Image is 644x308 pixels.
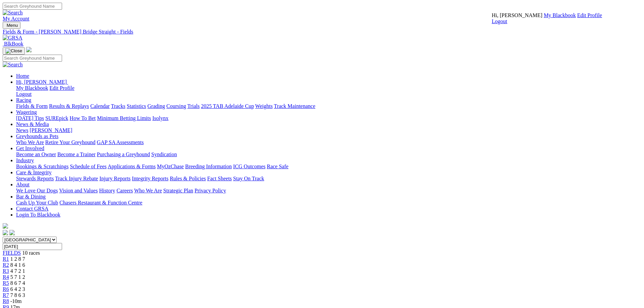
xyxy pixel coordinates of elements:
[3,243,62,250] input: Select date
[492,18,507,24] a: Logout
[3,3,62,10] input: Search
[16,200,641,206] div: Bar & Dining
[16,127,28,133] a: News
[166,103,186,109] a: Coursing
[10,286,25,292] span: 6 4 2 3
[59,188,98,193] a: Vision and Values
[16,103,48,109] a: Fields & Form
[3,298,9,304] a: R8
[255,103,273,109] a: Weights
[3,274,9,280] span: R4
[152,115,168,121] a: Isolynx
[3,35,22,41] img: GRSA
[16,170,52,175] a: Care & Integrity
[151,151,177,157] a: Syndication
[492,12,542,18] span: Hi, [PERSON_NAME]
[3,250,21,256] span: FIELDS
[492,12,602,24] div: My Account
[3,292,9,298] span: R7
[16,127,641,133] div: News & Media
[97,115,151,121] a: Minimum Betting Limits
[90,103,110,109] a: Calendar
[163,188,193,193] a: Strategic Plan
[26,47,32,52] img: logo-grsa-white.png
[233,176,264,181] a: Stay On Track
[3,16,30,21] a: My Account
[267,164,288,169] a: Race Safe
[16,158,34,163] a: Industry
[16,194,46,199] a: Bar & Dining
[70,115,96,121] a: How To Bet
[16,200,58,205] a: Cash Up Your Club
[116,188,133,193] a: Careers
[16,188,641,194] div: About
[16,103,641,109] div: Racing
[10,274,25,280] span: 5 7 1 2
[97,151,150,157] a: Purchasing a Greyhound
[16,145,44,151] a: Get Involved
[57,151,96,157] a: Become a Trainer
[148,103,165,109] a: Grading
[16,151,56,157] a: Become an Owner
[3,55,62,62] input: Search
[185,164,232,169] a: Breeding Information
[5,48,22,54] img: Close
[10,256,25,262] span: 1 2 8 7
[195,188,226,193] a: Privacy Policy
[170,176,206,181] a: Rules & Policies
[10,280,25,286] span: 8 6 7 4
[201,103,254,109] a: 2025 TAB Adelaide Cup
[10,262,25,268] span: 8 4 1 6
[16,73,29,79] a: Home
[70,164,106,169] a: Schedule of Fees
[3,47,25,55] button: Toggle navigation
[233,164,265,169] a: ICG Outcomes
[111,103,125,109] a: Tracks
[274,103,315,109] a: Track Maintenance
[9,230,15,235] img: twitter.svg
[97,139,144,145] a: GAP SA Assessments
[99,176,130,181] a: Injury Reports
[3,22,20,29] button: Toggle navigation
[22,250,40,256] span: 10 races
[16,115,641,121] div: Wagering
[7,23,18,28] span: Menu
[3,286,9,292] a: R6
[3,223,8,229] img: logo-grsa-white.png
[16,176,54,181] a: Stewards Reports
[16,79,67,85] span: Hi, [PERSON_NAME]
[16,182,30,187] a: About
[16,139,44,145] a: Who We Are
[59,200,142,205] a: Chasers Restaurant & Function Centre
[3,10,23,16] img: Search
[50,85,74,91] a: Edit Profile
[134,188,162,193] a: Who We Are
[16,85,641,97] div: Hi, [PERSON_NAME]
[3,268,9,274] a: R3
[16,133,58,139] a: Greyhounds as Pets
[10,298,22,304] span: -10m
[16,139,641,145] div: Greyhounds as Pets
[16,176,641,182] div: Care & Integrity
[187,103,200,109] a: Trials
[16,212,60,218] a: Login To Blackbook
[16,97,31,103] a: Racing
[3,280,9,286] span: R5
[3,262,9,268] a: R2
[16,164,641,170] div: Industry
[16,188,58,193] a: We Love Our Dogs
[157,164,184,169] a: MyOzChase
[16,109,37,115] a: Wagering
[16,115,44,121] a: [DATE] Tips
[132,176,168,181] a: Integrity Reports
[16,206,48,211] a: Contact GRSA
[10,268,25,274] span: 4 7 2 1
[10,292,25,298] span: 7 8 6 3
[3,29,641,35] a: Fields & Form - [PERSON_NAME] Bridge Straight - Fields
[16,85,48,91] a: My Blackbook
[45,115,68,121] a: SUREpick
[544,12,576,18] a: My Blackbook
